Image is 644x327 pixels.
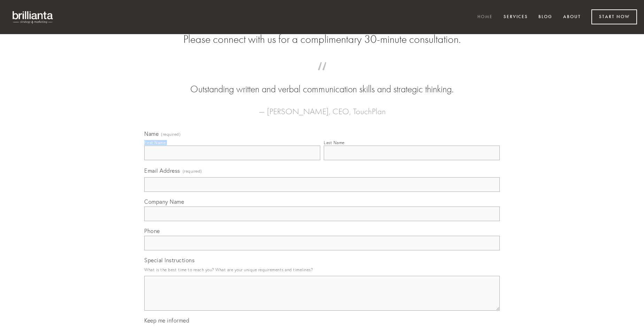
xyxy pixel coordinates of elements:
[559,11,585,23] a: About
[144,265,500,274] p: What is the best time to reach you? What are your unique requirements and timelines?
[144,140,166,145] div: First Name
[144,167,180,174] span: Email Address
[161,132,181,137] span: (required)
[534,11,557,23] a: Blog
[499,11,532,23] a: Services
[183,166,202,176] span: (required)
[144,130,159,137] span: Name
[144,257,194,264] span: Special Instructions
[144,33,500,46] h2: Please connect with us for a complimentary 30-minute consultation.
[591,9,637,24] a: Start Now
[144,227,160,234] span: Phone
[144,317,189,324] span: Keep me informed
[473,11,497,23] a: Home
[7,7,59,27] img: brillianta - research, strategy, marketing
[155,96,489,118] figcaption: — [PERSON_NAME], CEO, TouchPlan
[144,198,184,205] span: Company Name
[324,140,345,145] div: Last Name
[155,69,489,83] span: “
[155,69,489,96] blockquote: Outstanding written and verbal communication skills and strategic thinking.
